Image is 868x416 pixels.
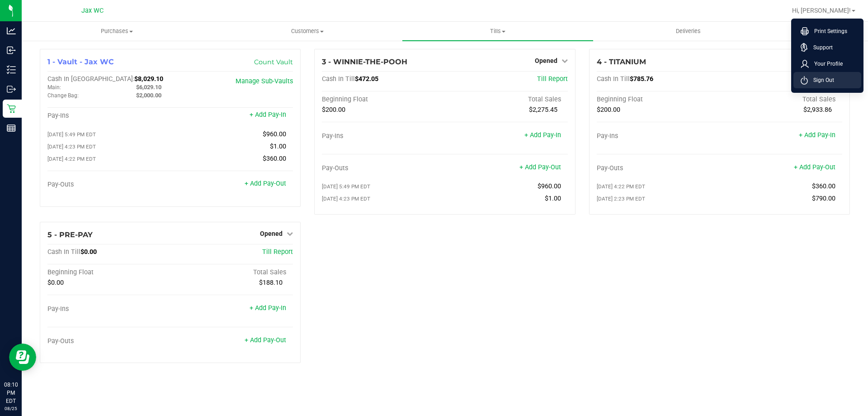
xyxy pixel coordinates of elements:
div: Beginning Float [322,96,445,104]
p: 08:10 PM EDT [4,381,18,405]
div: Pay-Outs [47,337,170,345]
span: Cash In Till [322,75,355,83]
span: $2,000.00 [136,92,161,99]
div: Pay-Outs [597,164,720,172]
a: + Add Pay-In [250,111,286,119]
span: $1.00 [545,195,561,202]
span: $960.00 [538,182,561,190]
inline-svg: Analytics [7,26,16,35]
span: Change Bag: [47,92,79,99]
span: Cash In Till [47,248,80,256]
span: $200.00 [322,106,345,114]
a: Support [801,43,858,52]
p: 08/25 [4,405,18,412]
span: Sign Out [808,76,834,85]
span: Opened [260,230,283,237]
span: Tills [402,27,593,35]
a: Deliveries [593,22,783,41]
a: + Add Pay-Out [245,336,286,344]
span: 1 - Vault - Jax WC [47,57,114,66]
span: $360.00 [812,182,835,190]
span: $960.00 [263,130,286,138]
span: $188.10 [259,279,283,287]
a: Customers [212,22,402,41]
div: Pay-Outs [47,181,170,189]
span: $0.00 [80,248,97,256]
a: Till Report [262,248,293,256]
span: [DATE] 4:23 PM EDT [47,143,96,150]
span: Main: [47,84,61,91]
span: Purchases [22,27,212,35]
inline-svg: Inbound [7,46,16,55]
li: Sign Out [793,72,861,88]
span: 4 - TITANIUM [597,57,646,66]
div: Beginning Float [47,268,170,277]
span: Cash In Till [597,75,630,83]
inline-svg: Inventory [7,65,16,74]
span: [DATE] 4:22 PM EDT [597,183,645,190]
span: $0.00 [47,279,64,287]
span: Your Profile [809,59,843,68]
a: + Add Pay-Out [519,163,561,171]
div: Pay-Ins [47,305,170,313]
inline-svg: Retail [7,104,16,113]
span: $790.00 [812,195,835,202]
a: Count Vault [254,58,293,66]
div: Pay-Ins [47,112,170,120]
span: $360.00 [263,155,286,163]
span: Customers [212,27,402,35]
span: $785.76 [630,75,653,83]
span: [DATE] 4:23 PM EDT [322,196,370,202]
span: Jax WC [81,7,104,14]
div: Total Sales [719,96,842,104]
span: Print Settings [809,27,847,36]
span: $200.00 [597,106,620,114]
span: [DATE] 2:23 PM EDT [597,196,645,202]
a: + Add Pay-In [250,304,286,312]
span: Deliveries [664,27,713,35]
span: [DATE] 5:49 PM EDT [322,183,370,190]
div: Total Sales [170,268,293,277]
span: 5 - PRE-PAY [47,230,93,239]
span: Cash In [GEOGRAPHIC_DATA]: [47,75,134,83]
span: $2,933.86 [803,106,832,114]
div: Pay-Ins [322,132,445,140]
div: Beginning Float [597,96,720,104]
div: Pay-Outs [322,164,445,172]
a: + Add Pay-Out [245,180,286,187]
span: [DATE] 4:22 PM EDT [47,156,96,162]
div: Pay-Ins [597,132,720,140]
span: $2,275.45 [529,106,557,114]
span: Hi, [PERSON_NAME]! [792,7,851,14]
a: Tills [402,22,593,41]
span: $6,029.10 [136,84,161,91]
a: Purchases [22,22,212,41]
a: Manage Sub-Vaults [236,77,293,85]
span: [DATE] 5:49 PM EDT [47,131,96,138]
inline-svg: Reports [7,124,16,133]
div: Total Sales [445,96,568,104]
span: Support [808,43,833,52]
a: + Add Pay-In [799,131,835,139]
iframe: Resource center [9,344,36,371]
a: Till Report [537,75,568,83]
a: + Add Pay-In [524,131,561,139]
span: $472.05 [355,75,378,83]
inline-svg: Outbound [7,85,16,94]
span: $1.00 [270,143,286,150]
span: Opened [535,57,557,64]
a: + Add Pay-Out [794,163,835,171]
span: $8,029.10 [134,75,163,83]
span: 3 - WINNIE-THE-POOH [322,57,407,66]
